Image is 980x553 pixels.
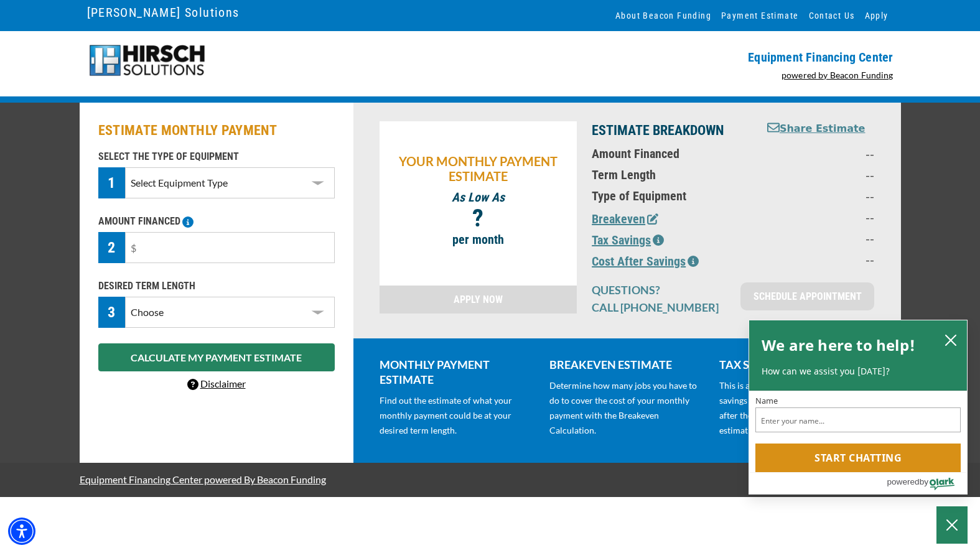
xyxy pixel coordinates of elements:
[592,282,726,297] p: QUESTIONS?
[98,121,335,140] h2: ESTIMATE MONTHLY PAYMENT
[8,518,35,545] div: Accessibility Menu
[887,474,919,490] span: powered
[386,232,571,247] p: per month
[765,210,874,225] p: --
[380,393,534,438] p: Find out the estimate of what your monthly payment could be at your desired term length.
[98,149,335,164] p: SELECT THE TYPE OF EQUIPMENT
[765,231,874,246] p: --
[549,378,704,438] p: Determine how many jobs you have to do to cover the cost of your monthly payment with the Breakev...
[592,121,750,140] p: ESTIMATE BREAKDOWN
[920,474,928,490] span: by
[549,357,704,372] p: BREAKEVEN ESTIMATE
[782,70,894,80] a: powered by Beacon Funding
[762,365,954,378] p: How can we assist you [DATE]?
[755,397,961,405] label: Name
[386,190,571,205] p: As Low As
[592,231,664,249] button: Tax Savings
[719,357,874,372] p: TAX SAVINGS ESTIMATE
[386,154,571,184] p: YOUR MONTHLY PAYMENT ESTIMATE
[380,286,577,314] a: APPLY NOW
[592,252,699,271] button: Cost After Savings
[719,378,874,438] p: This is an estimated number of tax savings that may apply to your financing after the first year....
[592,146,750,161] p: Amount Financed
[749,320,968,495] div: olark chatbox
[98,167,126,198] div: 1
[98,279,335,294] p: DESIRED TERM LENGTH
[755,407,961,432] input: Name
[187,378,246,389] a: Disclaimer
[887,473,967,494] a: Powered by Olark
[98,214,335,229] p: AMOUNT FINANCED
[765,252,874,267] p: --
[498,50,894,65] p: Equipment Financing Center
[592,188,750,203] p: Type of Equipment
[87,2,240,23] a: [PERSON_NAME] Solutions
[87,44,207,78] img: Hirsch-logo-55px.png
[592,210,658,228] button: Breakeven
[98,232,126,263] div: 2
[941,331,961,348] button: close chatbox
[755,444,961,472] button: Start chatting
[765,167,874,182] p: --
[80,464,326,495] a: Equipment Financing Center powered By Beacon Funding
[936,506,968,544] button: Close Chatbox
[762,333,915,358] h2: We are here to help!
[765,146,874,161] p: --
[125,232,334,263] input: $
[765,188,874,203] p: --
[98,297,126,328] div: 3
[592,300,726,315] p: CALL [PHONE_NUMBER]
[767,121,866,137] button: Share Estimate
[98,343,335,371] button: CALCULATE MY PAYMENT ESTIMATE
[386,211,571,226] p: ?
[592,167,750,182] p: Term Length
[740,282,874,310] a: SCHEDULE APPOINTMENT
[380,357,534,387] p: MONTHLY PAYMENT ESTIMATE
